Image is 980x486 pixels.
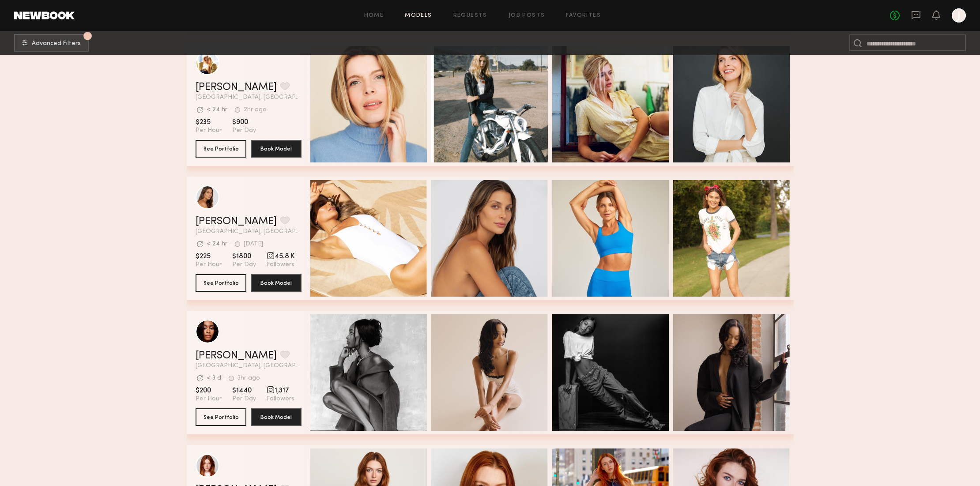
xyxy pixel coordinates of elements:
[196,127,222,135] span: Per Hour
[196,395,222,403] span: Per Hour
[196,274,246,292] button: See Portfolio
[196,252,222,261] span: $225
[32,41,81,47] span: Advanced Filters
[196,140,246,158] button: See Portfolio
[196,94,302,101] span: [GEOGRAPHIC_DATA], [GEOGRAPHIC_DATA]
[196,350,277,361] a: [PERSON_NAME]
[232,118,256,127] span: $900
[207,375,221,381] div: < 3 d
[453,13,487,19] a: Requests
[196,216,277,227] a: [PERSON_NAME]
[364,13,384,19] a: Home
[251,408,302,426] button: Book Model
[87,34,89,38] span: 3
[232,127,256,135] span: Per Day
[566,13,601,19] a: Favorites
[232,261,256,269] span: Per Day
[267,252,295,261] span: 45.8 K
[509,13,545,19] a: Job Posts
[232,252,256,261] span: $1800
[267,386,294,395] span: 1,317
[244,107,267,113] div: 2hr ago
[207,241,227,247] div: < 24 hr
[196,408,246,426] button: See Portfolio
[251,274,302,292] button: Book Model
[952,8,966,23] a: J
[207,107,227,113] div: < 24 hr
[267,261,295,269] span: Followers
[14,34,89,52] button: 3Advanced Filters
[267,395,294,403] span: Followers
[232,386,256,395] span: $1440
[196,229,302,235] span: [GEOGRAPHIC_DATA], [GEOGRAPHIC_DATA]
[196,118,222,127] span: $235
[237,375,260,381] div: 3hr ago
[232,395,256,403] span: Per Day
[196,261,222,269] span: Per Hour
[244,241,263,247] div: [DATE]
[251,140,302,158] button: Book Model
[196,363,302,369] span: [GEOGRAPHIC_DATA], [GEOGRAPHIC_DATA]
[196,82,277,93] a: [PERSON_NAME]
[196,386,222,395] span: $200
[405,13,432,19] a: Models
